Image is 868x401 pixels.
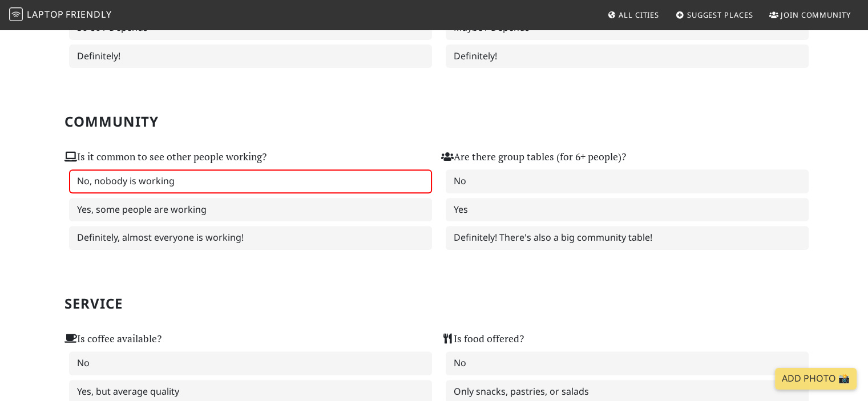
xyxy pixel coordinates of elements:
[64,295,804,312] h2: Service
[603,5,664,25] a: All Cities
[441,149,626,165] label: Are there group tables (for 6+ people)?
[446,169,809,193] label: No
[9,7,23,21] img: LaptopFriendly
[446,226,809,250] label: Definitely! There's also a big community table!
[9,5,112,25] a: LaptopFriendly LaptopFriendly
[69,169,432,193] label: No, nobody is working
[781,10,851,20] span: Join Community
[66,8,111,21] span: Friendly
[69,226,432,250] label: Definitely, almost everyone is working!
[765,5,855,25] a: Join Community
[441,331,524,347] label: Is food offered?
[64,114,804,130] h2: Community
[64,331,162,347] label: Is coffee available?
[619,10,659,20] span: All Cities
[446,44,809,68] label: Definitely!
[27,8,64,21] span: Laptop
[69,351,432,375] label: No
[69,44,432,68] label: Definitely!
[671,5,758,25] a: Suggest Places
[64,149,267,165] label: Is it common to see other people working?
[69,198,432,222] label: Yes, some people are working
[446,198,809,222] label: Yes
[446,351,809,375] label: No
[687,10,753,20] span: Suggest Places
